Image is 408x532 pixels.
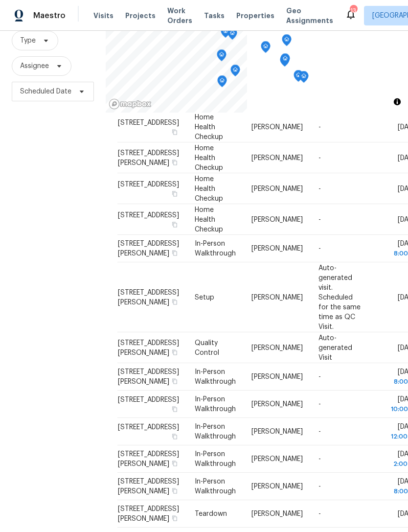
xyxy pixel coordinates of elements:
[195,451,236,467] span: In-Person Walkthrough
[118,149,179,166] span: [STREET_ADDRESS][PERSON_NAME]
[227,28,237,43] div: Map marker
[118,424,179,431] span: [STREET_ADDRESS]
[170,459,179,468] button: Copy Address
[217,49,227,65] div: Map marker
[318,123,321,130] span: -
[170,347,179,356] button: Copy Address
[318,185,321,192] span: -
[118,211,179,218] span: [STREET_ADDRESS]
[33,11,66,21] span: Maestro
[221,26,230,41] div: Map marker
[251,483,303,490] span: [PERSON_NAME]
[195,478,236,495] span: In-Person Walkthrough
[318,154,321,161] span: -
[391,96,403,108] button: Toggle attribution
[170,297,179,306] button: Copy Address
[170,377,179,386] button: Copy Address
[93,11,113,21] span: Visits
[170,432,179,441] button: Copy Address
[251,344,303,351] span: [PERSON_NAME]
[118,451,179,467] span: [STREET_ADDRESS][PERSON_NAME]
[170,220,179,229] button: Copy Address
[251,510,303,517] span: [PERSON_NAME]
[318,245,321,252] span: -
[261,41,271,56] div: Map marker
[318,401,321,408] span: -
[286,6,333,25] span: Geo Assignments
[195,114,223,140] span: Home Health Checkup
[318,373,321,380] span: -
[280,53,290,69] div: Map marker
[118,506,179,522] span: [STREET_ADDRESS][PERSON_NAME]
[118,369,179,385] span: [STREET_ADDRESS][PERSON_NAME]
[195,369,236,385] span: In-Person Walkthrough
[230,65,240,80] div: Map marker
[251,401,303,408] span: [PERSON_NAME]
[118,119,179,126] span: [STREET_ADDRESS]
[170,189,179,198] button: Copy Address
[195,339,219,356] span: Quality Control
[318,428,321,435] span: -
[195,175,223,202] span: Home Health Checkup
[251,185,303,192] span: [PERSON_NAME]
[204,12,225,19] span: Tasks
[118,181,179,187] span: [STREET_ADDRESS]
[195,294,214,301] span: Setup
[251,123,303,130] span: [PERSON_NAME]
[195,240,236,257] span: In-Person Walkthrough
[318,510,321,517] span: -
[170,405,179,414] button: Copy Address
[109,98,152,110] a: Mapbox homepage
[251,245,303,252] span: [PERSON_NAME]
[350,6,357,16] div: 13
[294,70,303,85] div: Map marker
[170,127,179,136] button: Copy Address
[251,154,303,161] span: [PERSON_NAME]
[251,216,303,223] span: [PERSON_NAME]
[394,96,400,107] span: Toggle attribution
[280,55,290,70] div: Map marker
[299,71,309,86] div: Map marker
[170,249,179,257] button: Copy Address
[118,396,179,403] span: [STREET_ADDRESS]
[318,456,321,463] span: -
[170,158,179,166] button: Copy Address
[20,87,71,96] span: Scheduled Date
[170,514,179,523] button: Copy Address
[195,144,223,171] span: Home Health Checkup
[118,240,179,257] span: [STREET_ADDRESS][PERSON_NAME]
[318,334,352,361] span: Auto-generated Visit
[236,11,274,21] span: Properties
[125,11,156,21] span: Projects
[20,36,36,46] span: Type
[318,264,361,330] span: Auto-generated visit. Scheduled for the same time as QC Visit.
[118,289,179,305] span: [STREET_ADDRESS][PERSON_NAME]
[195,423,236,440] span: In-Person Walkthrough
[118,478,179,495] span: [STREET_ADDRESS][PERSON_NAME]
[251,373,303,380] span: [PERSON_NAME]
[318,216,321,223] span: -
[282,34,292,49] div: Map marker
[118,339,179,356] span: [STREET_ADDRESS][PERSON_NAME]
[170,486,179,495] button: Copy Address
[195,206,223,232] span: Home Health Checkup
[251,456,303,463] span: [PERSON_NAME]
[251,294,303,301] span: [PERSON_NAME]
[167,6,192,25] span: Work Orders
[195,396,236,413] span: In-Person Walkthrough
[20,61,49,71] span: Assignee
[251,428,303,435] span: [PERSON_NAME]
[217,75,227,91] div: Map marker
[318,483,321,490] span: -
[195,510,227,517] span: Teardown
